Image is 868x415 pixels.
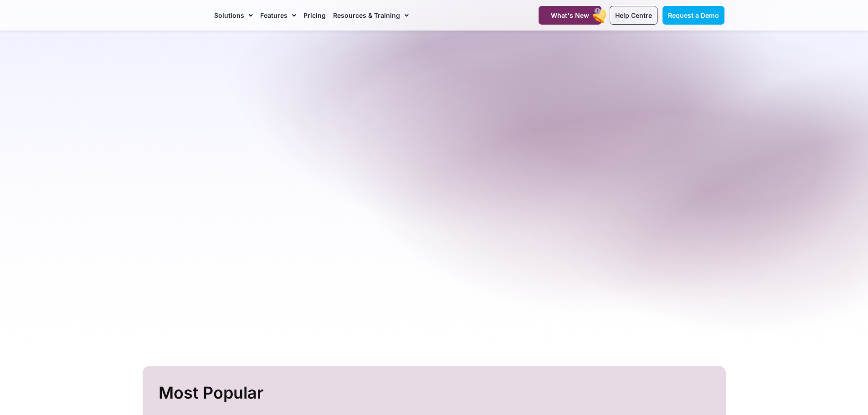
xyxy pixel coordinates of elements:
a: Request a Demo [663,6,724,25]
a: What's New [539,6,601,25]
a: Help Centre [610,6,657,25]
h2: Most Popular [159,379,712,406]
span: Request a Demo [668,11,719,19]
span: Help Centre [615,11,652,19]
img: CareMaster Logo [144,9,205,22]
span: What's New [551,11,589,19]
